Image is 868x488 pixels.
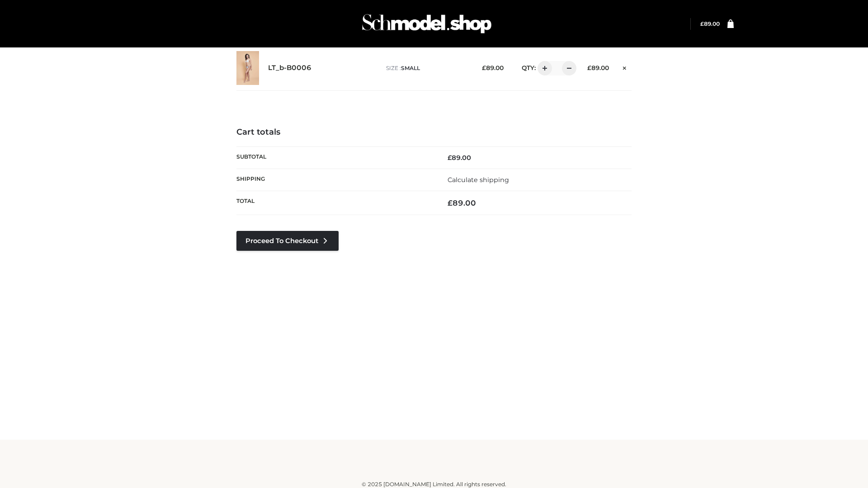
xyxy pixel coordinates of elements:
bdi: 89.00 [482,64,504,71]
span: £ [482,64,486,71]
a: LT_b-B0006 [268,64,311,72]
span: £ [700,20,704,27]
span: £ [448,198,453,207]
img: Schmodel Admin 964 [359,6,495,42]
h4: Cart totals [236,127,632,137]
div: QTY: [513,61,573,75]
p: size : [386,64,468,72]
bdi: 89.00 [700,20,720,27]
th: Shipping [236,169,434,191]
a: Remove this item [618,61,632,73]
a: £89.00 [700,20,720,27]
span: £ [448,154,452,162]
bdi: 89.00 [448,154,471,162]
a: Proceed to Checkout [236,231,339,251]
th: Total [236,191,434,215]
th: Subtotal [236,146,434,169]
span: SMALL [401,65,420,71]
bdi: 89.00 [587,64,609,71]
span: £ [587,64,591,71]
bdi: 89.00 [448,198,476,207]
a: Calculate shipping [448,176,509,184]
